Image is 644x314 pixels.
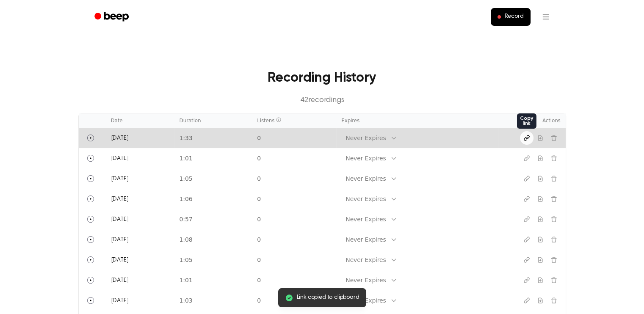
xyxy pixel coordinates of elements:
[252,168,336,189] td: 0
[252,229,336,250] td: 0
[345,154,386,163] div: Never Expires
[520,172,533,185] button: Copy link
[84,192,97,206] button: Play
[345,215,386,224] div: Never Expires
[520,192,533,206] button: Copy link
[252,128,336,148] td: 0
[252,270,336,290] td: 0
[174,148,252,168] td: 1:01
[252,148,336,168] td: 0
[174,250,252,270] td: 1:05
[547,253,561,267] button: Delete recording
[84,151,97,165] button: Play
[547,131,561,145] button: Delete recording
[111,217,129,223] span: [DATE]
[174,189,252,209] td: 1:06
[84,172,97,185] button: Play
[345,195,386,204] div: Never Expires
[88,9,136,25] a: Beep
[345,174,386,183] div: Never Expires
[84,212,97,226] button: Play
[92,68,553,88] h3: Recording History
[533,294,547,307] button: Download recording
[520,212,533,226] button: Copy link
[174,290,252,311] td: 1:03
[106,113,174,128] th: Date
[84,253,97,267] button: Play
[252,290,336,311] td: 0
[84,233,97,246] button: Play
[174,168,252,189] td: 1:05
[111,257,129,263] span: [DATE]
[533,151,547,165] button: Download recording
[547,192,561,206] button: Delete recording
[111,176,129,182] span: [DATE]
[252,209,336,229] td: 0
[547,212,561,226] button: Delete recording
[547,273,561,287] button: Delete recording
[504,13,523,21] span: Record
[345,235,386,244] div: Never Expires
[111,237,129,243] span: [DATE]
[84,294,97,307] button: Play
[345,276,386,285] div: Never Expires
[174,209,252,229] td: 0:57
[84,131,97,145] button: Play
[520,151,533,165] button: Copy link
[491,8,530,26] button: Record
[111,156,129,162] span: [DATE]
[533,233,547,246] button: Download recording
[520,273,533,287] button: Copy link
[533,212,547,226] button: Download recording
[533,253,547,267] button: Download recording
[84,273,97,287] button: Play
[174,270,252,290] td: 1:01
[111,135,129,141] span: [DATE]
[520,294,533,307] button: Copy link
[520,131,533,145] button: Copy link
[296,293,359,302] span: Link copied to clipboard
[252,113,336,128] th: Listens
[92,95,553,106] p: 42 recording s
[547,294,561,307] button: Delete recording
[547,233,561,246] button: Delete recording
[111,298,129,304] span: [DATE]
[252,250,336,270] td: 0
[547,151,561,165] button: Delete recording
[276,117,281,122] span: Listen count reflects other listeners and records at most one play per listener per hour. It excl...
[498,113,566,128] th: Actions
[345,134,386,143] div: Never Expires
[174,113,252,128] th: Duration
[533,273,547,287] button: Download recording
[336,113,498,128] th: Expires
[520,233,533,246] button: Copy link
[533,131,547,145] button: Download recording
[520,253,533,267] button: Copy link
[174,128,252,148] td: 1:33
[536,7,556,27] button: Open menu
[533,172,547,185] button: Download recording
[111,278,129,284] span: [DATE]
[533,192,547,206] button: Download recording
[174,229,252,250] td: 1:08
[252,189,336,209] td: 0
[345,256,386,264] div: Never Expires
[547,172,561,185] button: Delete recording
[111,196,129,202] span: [DATE]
